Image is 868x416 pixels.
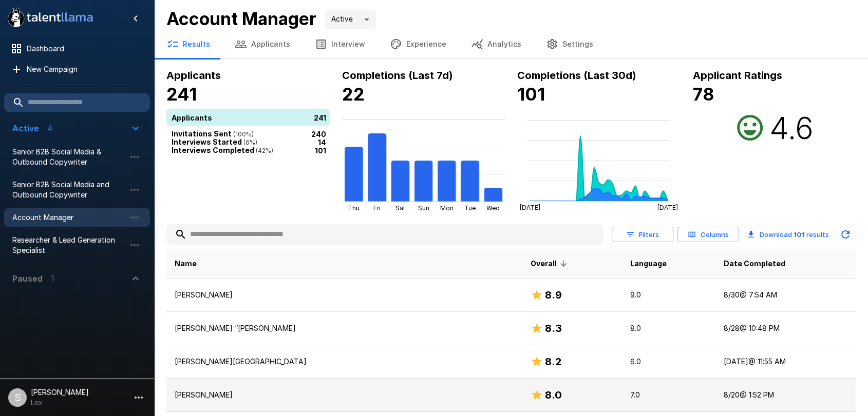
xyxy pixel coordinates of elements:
[311,128,326,139] p: 240
[175,323,514,333] p: [PERSON_NAME] “[PERSON_NAME]
[520,204,540,211] tspan: [DATE]
[325,10,376,29] div: Active
[534,30,606,58] button: Settings
[545,353,561,370] h6: 8.2
[166,84,197,105] b: 241
[154,30,222,58] button: Results
[486,204,500,212] tspan: Wed
[464,204,476,212] tspan: Tue
[459,30,534,58] button: Analytics
[232,130,254,138] span: ( 100 %)
[418,204,429,212] tspan: Sun
[318,136,326,147] p: 14
[315,145,326,155] p: 101
[348,204,360,212] tspan: Thu
[715,312,856,345] td: 8/28 @ 10:48 PM
[545,387,562,403] h6: 8.0
[715,279,856,312] td: 8/30 @ 7:54 AM
[175,290,514,300] p: [PERSON_NAME]
[693,84,714,105] b: 78
[175,257,197,270] span: Name
[715,345,856,379] td: [DATE] @ 11:55 AM
[314,112,326,123] p: 241
[630,290,707,300] p: 9.0
[175,356,514,367] p: [PERSON_NAME][GEOGRAPHIC_DATA]
[743,224,833,245] button: Download 101 results
[612,227,673,243] button: Filters
[172,128,254,140] p: Invitations Sent
[677,227,739,243] button: Columns
[373,204,381,212] tspan: Fri
[630,356,707,367] p: 6.0
[242,138,257,146] span: ( 6 %)
[630,323,707,333] p: 8.0
[657,204,678,211] tspan: [DATE]
[545,320,562,336] h6: 8.3
[531,257,570,270] span: Overall
[166,69,221,82] b: Applicants
[693,69,782,82] b: Applicant Ratings
[395,204,405,212] tspan: Sat
[175,390,514,400] p: [PERSON_NAME]
[517,84,545,105] b: 101
[794,230,805,239] b: 101
[342,84,365,105] b: 22
[254,147,273,154] span: ( 42 %)
[303,30,378,58] button: Interview
[724,257,785,270] span: Date Completed
[769,109,814,146] h2: 4.6
[172,145,273,156] p: Interviews Completed
[630,390,707,400] p: 7.0
[630,257,666,270] span: Language
[835,224,856,245] button: Updated Today - 7:01 PM
[222,30,303,58] button: Applicants
[342,69,453,82] b: Completions (Last 7d)
[166,8,316,29] b: Account Manager
[440,204,454,212] tspan: Mon
[172,136,257,148] p: Interviews Started
[545,287,562,303] h6: 8.9
[715,379,856,412] td: 8/20 @ 1:52 PM
[378,30,459,58] button: Experience
[517,69,636,82] b: Completions (Last 30d)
